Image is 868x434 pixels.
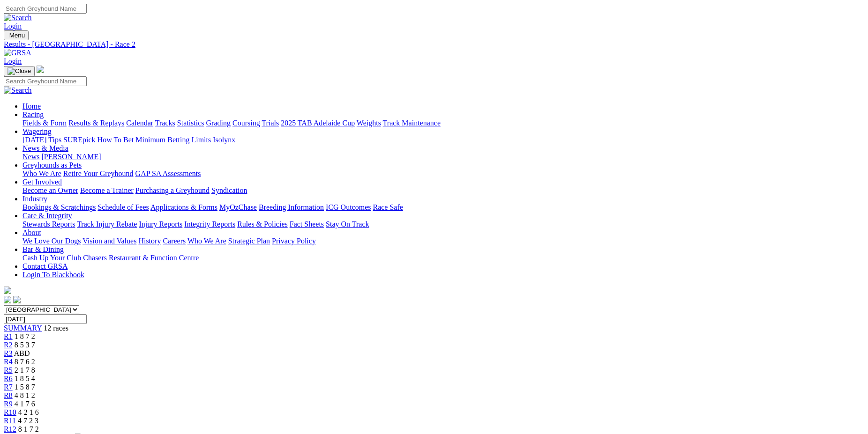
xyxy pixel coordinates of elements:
[22,186,864,195] div: Get Involved
[97,136,134,144] a: How To Bet
[4,391,13,399] a: R8
[4,30,29,40] button: Toggle navigation
[211,186,247,194] a: Syndication
[77,220,137,228] a: Track Injury Rebate
[15,400,35,408] span: 4 1 7 6
[326,220,369,228] a: Stay On Track
[22,220,864,228] div: Care & Integrity
[4,341,13,349] a: R2
[232,119,260,127] a: Coursing
[80,186,134,194] a: Become a Trainer
[22,203,96,211] a: Bookings & Scratchings
[4,383,13,391] a: R7
[281,119,355,127] a: 2025 TAB Adelaide Cup
[4,49,31,57] img: GRSA
[290,220,324,228] a: Fact Sheets
[4,66,35,76] button: Toggle navigation
[139,220,182,228] a: Injury Reports
[187,237,226,245] a: Who We Are
[22,169,864,178] div: Greyhounds as Pets
[15,366,35,374] span: 2 1 7 8
[262,119,279,127] a: Trials
[82,237,136,245] a: Vision and Values
[4,358,13,366] a: R4
[15,332,35,340] span: 1 8 7 2
[68,119,124,127] a: Results & Replays
[4,408,16,416] span: R10
[272,237,316,245] a: Privacy Policy
[150,203,217,211] a: Applications & Forms
[184,220,235,228] a: Integrity Reports
[4,296,11,303] img: facebook.svg
[22,228,41,236] a: About
[22,237,81,245] a: We Love Our Dogs
[15,391,35,399] span: 4 8 1 2
[126,119,153,127] a: Calendar
[228,237,270,245] a: Strategic Plan
[63,136,95,144] a: SUREpick
[373,203,403,211] a: Race Safe
[4,366,13,374] a: R5
[22,237,864,245] div: About
[22,136,864,144] div: Wagering
[97,203,149,211] a: Schedule of Fees
[13,296,21,303] img: twitter.svg
[15,358,35,366] span: 8 7 6 2
[213,136,235,144] a: Isolynx
[22,203,864,212] div: Industry
[163,237,186,245] a: Careers
[22,195,47,203] a: Industry
[4,417,16,425] a: R11
[22,178,62,186] a: Get Involved
[41,153,101,161] a: [PERSON_NAME]
[22,271,84,279] a: Login To Blackbook
[135,186,210,194] a: Purchasing a Greyhound
[4,332,13,340] a: R1
[22,127,52,135] a: Wagering
[22,245,64,253] a: Bar & Dining
[4,40,864,49] a: Results - [GEOGRAPHIC_DATA] - Race 2
[22,153,39,161] a: News
[177,119,204,127] a: Statistics
[22,262,67,270] a: Contact GRSA
[4,425,16,433] a: R12
[135,136,211,144] a: Minimum Betting Limits
[357,119,381,127] a: Weights
[22,254,864,262] div: Bar & Dining
[44,324,68,332] span: 12 races
[22,254,81,262] a: Cash Up Your Club
[83,254,199,262] a: Chasers Restaurant & Function Centre
[4,57,22,65] a: Login
[22,186,78,194] a: Become an Owner
[4,324,42,332] a: SUMMARY
[237,220,288,228] a: Rules & Policies
[22,110,44,118] a: Racing
[4,4,87,14] input: Search
[326,203,371,211] a: ICG Outcomes
[4,314,87,324] input: Select date
[22,169,61,177] a: Who We Are
[4,375,13,383] a: R6
[219,203,257,211] a: MyOzChase
[206,119,231,127] a: Grading
[138,237,161,245] a: History
[9,32,25,39] span: Menu
[22,102,41,110] a: Home
[18,408,39,416] span: 4 2 1 6
[7,67,31,75] img: Close
[4,349,13,357] a: R3
[22,220,75,228] a: Stewards Reports
[259,203,324,211] a: Breeding Information
[383,119,441,127] a: Track Maintenance
[15,341,35,349] span: 8 5 3 7
[22,136,61,144] a: [DATE] Tips
[18,425,39,433] span: 8 1 7 2
[4,14,32,22] img: Search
